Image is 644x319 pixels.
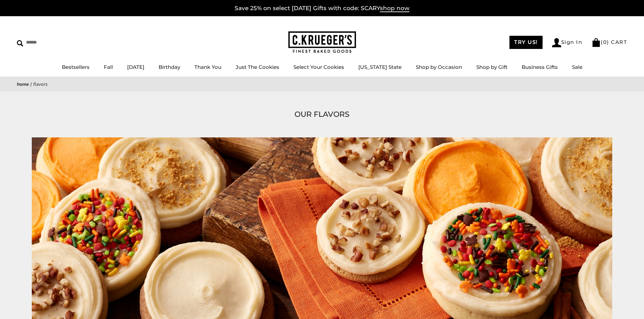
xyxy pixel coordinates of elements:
[522,64,558,70] a: Business Gifts
[416,64,462,70] a: Shop by Occasion
[17,81,29,87] a: Home
[159,64,180,70] a: Birthday
[380,5,409,12] span: shop now
[509,36,543,49] a: TRY US!
[27,108,617,121] h1: OUR FLAVORS
[104,64,113,70] a: Fall
[17,80,627,88] nav: breadcrumbs
[293,64,344,70] a: Select Your Cookies
[552,38,561,47] img: Account
[30,81,32,87] span: |
[603,39,607,45] span: 0
[235,5,409,12] a: Save 25% on select [DATE] Gifts with code: SCARYshop now
[236,64,279,70] a: Just The Cookies
[572,64,582,70] a: Sale
[33,81,48,87] span: Flavors
[17,37,97,48] input: Search
[194,64,221,70] a: Thank You
[476,64,507,70] a: Shop by Gift
[127,64,144,70] a: [DATE]
[358,64,402,70] a: [US_STATE] State
[288,31,356,53] img: C.KRUEGER'S
[592,39,627,45] a: (0) CART
[592,38,601,47] img: Bag
[17,40,23,47] img: Search
[62,64,90,70] a: Bestsellers
[552,38,582,47] a: Sign In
